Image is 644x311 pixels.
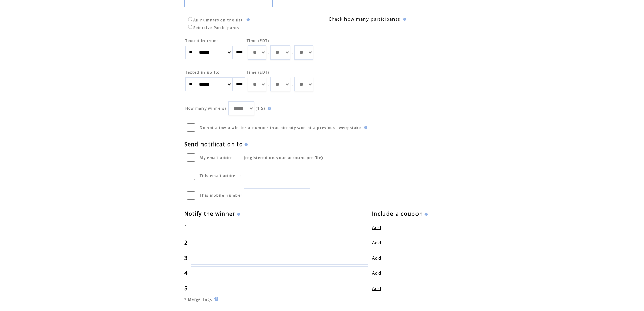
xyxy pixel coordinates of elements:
[243,143,248,146] img: help.gif
[247,70,269,75] span: Time (EDT)
[184,297,212,302] span: * Merge Tags
[247,38,269,43] span: Time (EDT)
[200,173,241,178] span: This email address:
[372,210,423,217] span: Include a coupon
[268,50,269,55] span: :
[372,224,381,230] a: Add
[292,50,293,55] span: :
[186,25,239,30] label: Selective Participants
[268,82,269,87] span: :
[372,285,381,291] a: Add
[372,255,381,261] a: Add
[185,106,227,111] span: How many winners?
[292,82,293,87] span: :
[200,193,243,198] span: This mobile number
[372,240,381,246] a: Add
[184,239,188,246] span: 2
[184,210,236,217] span: Notify the winner
[402,18,406,21] img: help.gif
[372,270,381,276] a: Add
[184,254,188,262] span: 3
[200,125,361,130] span: Do not allow a win for a number that already won at a previous sweepstake
[423,213,428,216] img: help.gif
[184,140,243,148] span: Send notification to
[363,126,367,129] img: help.gif
[244,155,323,160] span: (registered on your account profile)
[200,155,237,160] span: My email address
[236,213,240,216] img: help.gif
[185,70,220,75] span: Texted in up to:
[212,297,218,301] img: help.gif
[185,38,218,43] span: Texted in from:
[186,18,243,22] label: All numbers on the list
[329,16,400,22] a: Check how many participants
[256,106,265,111] span: (1-5)
[245,18,250,21] img: help.gif
[188,17,192,21] input: All numbers on the list
[184,224,188,231] span: 1
[266,107,271,110] img: help.gif
[184,285,188,292] span: 5
[188,25,192,29] input: Selective Participants
[184,269,188,277] span: 4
